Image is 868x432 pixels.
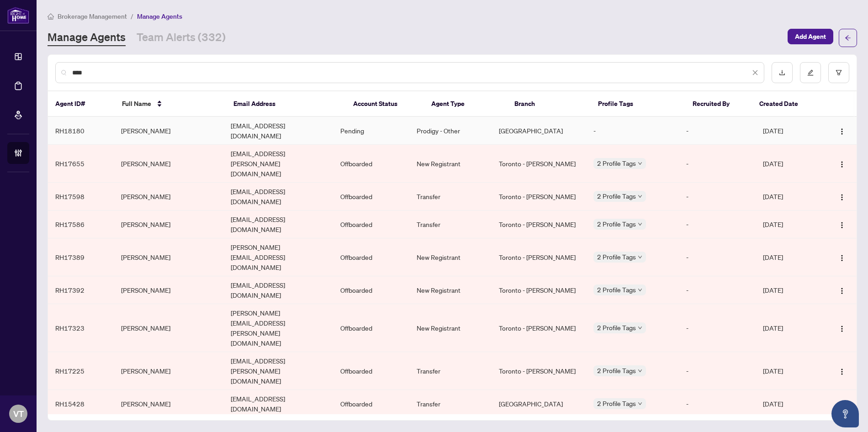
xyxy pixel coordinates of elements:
td: RH15428 [48,390,114,418]
td: - [679,352,756,390]
td: Transfer [409,183,492,211]
button: Add Agent [788,29,833,44]
span: download [779,69,785,76]
td: [PERSON_NAME][EMAIL_ADDRESS][DOMAIN_NAME] [223,238,333,276]
button: Open asap [831,400,859,427]
td: RH17323 [48,304,114,352]
td: [EMAIL_ADDRESS][DOMAIN_NAME] [223,211,333,238]
button: edit [800,62,821,83]
td: [EMAIL_ADDRESS][DOMAIN_NAME] [223,390,333,418]
th: Full Name [115,91,226,117]
span: Add Agent [795,29,826,44]
img: Logo [838,401,846,408]
td: [PERSON_NAME] [114,145,223,183]
td: Toronto - [PERSON_NAME] [492,211,586,238]
button: filter [828,62,849,83]
img: Logo [838,161,846,168]
span: VT [13,407,24,420]
a: Team Alerts (332) [137,30,226,46]
td: Transfer [409,352,492,390]
td: - [586,117,679,145]
button: Logo [835,217,849,232]
td: Pending [333,117,410,145]
td: [PERSON_NAME] [114,276,223,304]
td: RH18180 [48,117,114,145]
button: Logo [835,189,849,204]
td: Transfer [409,390,492,418]
button: Logo [835,250,849,264]
td: [PERSON_NAME] [114,352,223,390]
img: Logo [838,221,846,229]
img: Logo [838,254,846,262]
img: Logo [838,194,846,201]
span: down [638,369,642,373]
td: Offboarded [333,390,410,418]
button: Logo [835,321,849,335]
td: Toronto - [PERSON_NAME] [492,276,586,304]
td: Toronto - [PERSON_NAME] [492,145,586,183]
td: [DATE] [756,145,821,183]
span: 2 Profile Tags [597,284,636,295]
td: Offboarded [333,145,410,183]
span: down [638,401,642,406]
th: Email Address [226,91,346,117]
span: down [638,161,642,166]
td: Toronto - [PERSON_NAME] [492,238,586,276]
td: - [679,145,756,183]
td: [PERSON_NAME] [114,238,223,276]
td: New Registrant [409,145,492,183]
button: Logo [835,283,849,297]
td: RH17392 [48,276,114,304]
img: logo [7,7,29,24]
th: Profile Tags [591,91,685,117]
td: [EMAIL_ADDRESS][PERSON_NAME][DOMAIN_NAME] [223,145,333,183]
td: [DATE] [756,238,821,276]
span: filter [836,69,842,76]
td: - [679,211,756,238]
span: 2 Profile Tags [597,365,636,376]
span: 2 Profile Tags [597,219,636,229]
td: RH17598 [48,183,114,211]
td: - [679,238,756,276]
td: RH17586 [48,211,114,238]
button: Logo [835,396,849,411]
td: [PERSON_NAME] [114,390,223,418]
span: down [638,194,642,199]
td: New Registrant [409,238,492,276]
td: [DATE] [756,352,821,390]
td: RH17225 [48,352,114,390]
td: [GEOGRAPHIC_DATA] [492,390,586,418]
span: home [48,13,54,20]
span: Brokerage Management [58,12,127,21]
td: Offboarded [333,211,410,238]
span: 2 Profile Tags [597,158,636,169]
img: Logo [838,287,846,295]
td: Offboarded [333,352,410,390]
td: [PERSON_NAME][EMAIL_ADDRESS][PERSON_NAME][DOMAIN_NAME] [223,304,333,352]
span: down [638,288,642,292]
li: / [131,11,133,21]
button: Logo [835,156,849,171]
img: Logo [838,368,846,375]
td: - [679,304,756,352]
span: Full Name [122,99,151,109]
td: - [679,183,756,211]
td: Transfer [409,211,492,238]
td: RH17655 [48,145,114,183]
td: - [679,276,756,304]
td: Toronto - [PERSON_NAME] [492,352,586,390]
span: close [752,69,758,76]
span: down [638,222,642,227]
td: [EMAIL_ADDRESS][PERSON_NAME][DOMAIN_NAME] [223,352,333,390]
td: [PERSON_NAME] [114,183,223,211]
td: [DATE] [756,183,821,211]
td: [PERSON_NAME] [114,117,223,145]
img: Logo [838,325,846,332]
span: 2 Profile Tags [597,398,636,409]
td: Prodigy - Other [409,117,492,145]
span: 2 Profile Tags [597,252,636,262]
td: - [679,390,756,418]
th: Account Status [346,91,423,117]
img: Logo [838,128,846,135]
button: download [772,62,793,83]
